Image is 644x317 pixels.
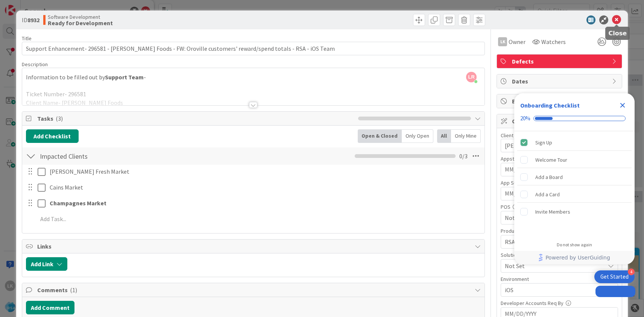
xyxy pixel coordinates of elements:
[557,242,592,248] div: Do not show again
[512,57,608,66] span: Defects
[22,35,32,42] label: Title
[501,132,513,139] label: Client
[402,129,433,143] div: Only Open
[50,199,106,207] strong: Champagnes Market
[37,285,471,294] span: Comments
[459,152,468,161] span: 0 / 3
[518,251,631,264] a: Powered by UserGuiding
[535,190,560,199] div: Add a Card
[70,286,77,294] span: ( 1 )
[617,99,629,111] div: Close Checklist
[512,97,608,106] span: Block
[37,114,354,123] span: Tasks
[535,138,552,147] div: Sign Up
[594,270,635,283] div: Open Get Started checklist, remaining modules: 4
[498,37,507,46] div: Lk
[48,14,113,20] span: Software Development
[466,72,477,82] span: LR
[22,42,485,55] input: type card name here...
[48,20,113,26] b: Ready for Development
[512,77,608,86] span: Dates
[26,129,79,143] button: Add Checklist
[545,253,610,262] span: Powered by UserGuiding
[512,117,608,126] span: Custom Fields
[514,131,635,237] div: Checklist items
[437,129,451,143] div: All
[358,129,402,143] div: Open & Closed
[628,268,635,275] div: 4
[501,228,618,234] div: Product
[501,180,618,185] div: App Submission By
[520,115,629,122] div: Checklist progress: 20%
[37,149,207,163] input: Add Checklist...
[514,93,635,264] div: Checklist Container
[105,73,144,81] strong: Support Team
[514,251,635,264] div: Footer
[505,163,614,176] input: MM/DD/YYYY
[517,186,632,203] div: Add a Card is incomplete.
[501,204,618,209] div: POS
[501,252,618,258] div: Solutions Required
[451,129,481,143] div: Only Mine
[26,73,481,82] p: Information to be filled out by -
[520,101,580,110] div: Onboarding Checklist
[535,155,567,164] div: Welcome Tour
[26,257,67,271] button: Add Link
[520,115,530,122] div: 20%
[501,300,618,306] div: Developer Accounts Req By
[50,183,479,192] p: Cains Market
[26,301,74,314] button: Add Comment
[50,167,479,176] p: [PERSON_NAME] Fresh Market
[600,273,629,281] div: Get Started
[517,134,632,151] div: Sign Up is complete.
[505,261,605,270] span: Not Set
[535,207,570,216] div: Invite Members
[535,173,563,182] div: Add a Board
[22,15,39,24] span: ID
[609,30,627,37] h5: Close
[517,203,632,220] div: Invite Members is incomplete.
[541,37,566,46] span: Watchers
[505,237,605,246] span: RSA
[517,152,632,168] div: Welcome Tour is incomplete.
[501,156,618,161] div: Appstore Live By
[501,276,618,282] div: Environment
[27,16,39,24] b: 8932
[22,61,48,68] span: Description
[505,187,614,200] input: MM/DD/YYYY
[37,242,471,251] span: Links
[505,285,605,294] span: iOS
[517,169,632,185] div: Add a Board is incomplete.
[505,213,605,222] span: Not Set
[509,37,526,46] span: Owner
[56,115,63,122] span: ( 3 )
